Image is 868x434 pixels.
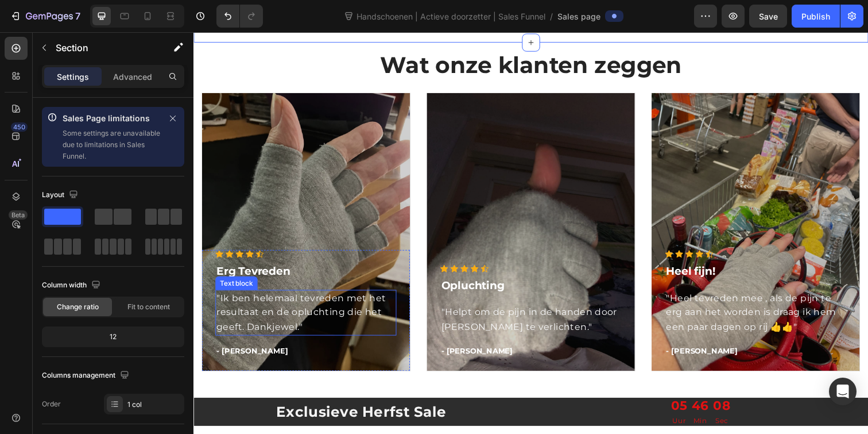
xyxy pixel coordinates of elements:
[42,278,103,293] div: Column width
[113,71,152,83] p: Advanced
[216,5,263,28] div: Undo/Redo
[5,5,86,28] button: 7
[25,251,63,261] div: Text block
[509,391,526,402] p: Min
[9,62,221,345] div: Overlay
[127,400,181,410] div: 1 col
[530,373,548,391] div: 08
[42,399,61,409] div: Order
[487,373,504,391] div: 05
[468,62,680,345] div: Overlay
[11,122,28,132] div: 450
[253,320,436,331] p: - [PERSON_NAME]
[509,373,526,391] div: 46
[127,302,170,312] span: Fit to content
[550,10,553,22] span: /
[238,62,451,345] div: Background Image
[57,302,99,312] span: Change ratio
[354,10,548,22] span: Handschoenen | Actieve doorzetter | Sales Funnel
[801,10,830,22] div: Publish
[487,391,504,402] p: Uur
[42,187,80,203] div: Layout
[749,5,787,28] button: Save
[24,320,206,331] p: - [PERSON_NAME]
[9,17,680,49] h2: Wat onze klanten zeggen
[193,32,868,434] iframe: Design area
[483,236,665,252] p: Heel fijn!
[468,62,680,345] div: Background Image
[483,264,665,308] p: "Heel tevreden mee , als de pijn te erg aan het worden is draag ik hem een paar dagen op rij 👍👍"
[9,62,221,345] div: Background Image
[530,391,548,402] p: Sec
[792,5,840,28] button: Publish
[63,112,161,125] p: Sales Page limitations
[42,368,131,383] div: Columns management
[253,251,436,267] p: Opluchting
[44,329,182,345] div: 12
[238,62,451,345] div: Overlay
[557,10,600,22] span: Sales page
[829,378,857,405] div: Open Intercom Messenger
[63,128,161,162] p: Some settings are unavailable due to limitations in Sales Funnel.
[56,41,150,55] p: Section
[483,320,665,331] p: - [PERSON_NAME]
[9,210,28,220] div: Beta
[24,236,206,252] p: Erg Tevreden
[759,11,778,21] span: Save
[75,9,80,23] p: 7
[24,264,206,308] p: "Ik ben helemaal tevreden met het resultaat en de opluchting die het geeft. Dankjewel."
[57,71,89,83] p: Settings
[253,278,436,308] p: "Helpt om de pijn in de handen door [PERSON_NAME] te verlichten."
